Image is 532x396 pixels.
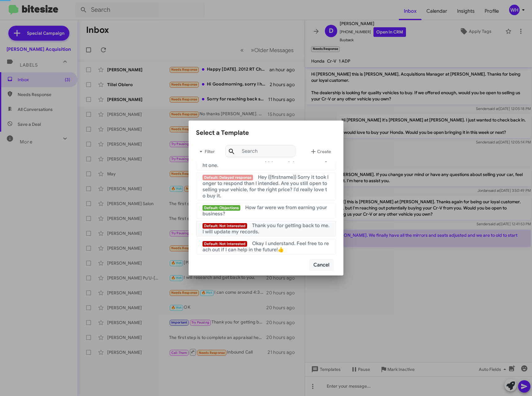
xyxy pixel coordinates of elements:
span: Hey {{firstname}} Sorry it took longer to respond than I intended. Are you still open to selling ... [203,174,329,199]
span: How far were we from earning your business? [203,205,327,217]
span: Okay I understand. Feel free to reach out if I can help in the future!👍 [203,240,329,253]
span: Default: Objections [203,205,240,211]
button: Filter [196,144,216,159]
span: Thank you for getting back to me. I will update my records. [203,222,329,235]
span: Default: Not Interested [203,223,247,229]
input: Search [225,145,295,157]
span: Default: Delayed response [203,175,253,180]
span: Filter [196,146,216,157]
button: Create [305,144,336,159]
button: Cancel [309,259,334,271]
span: Create [310,146,331,157]
span: Default: Not Interested [203,241,247,247]
div: Select a Template [196,128,336,138]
